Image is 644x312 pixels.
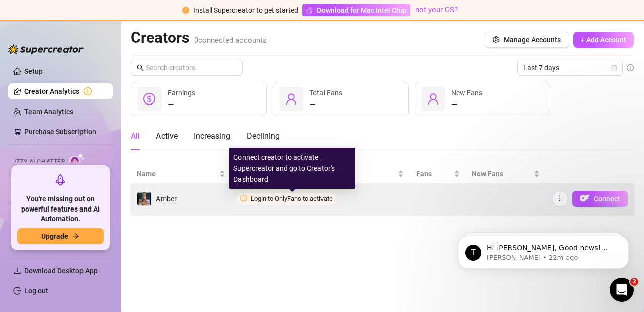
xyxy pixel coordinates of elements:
[194,36,267,45] span: 0 connected accounts
[493,36,500,43] span: setting
[247,130,280,142] div: Declining
[146,62,228,73] input: Search creators
[309,89,342,97] span: Total Fans
[466,164,546,184] th: New Fans
[24,267,98,275] span: Download Desktop App
[415,5,458,14] a: not your OS?
[137,192,151,206] img: Amber
[54,174,66,186] span: rocket
[581,36,626,44] span: + Add Account
[472,168,532,179] span: New Fans
[168,98,195,111] div: —
[451,98,482,111] div: —
[627,64,634,71] span: info-circle
[8,44,84,54] img: logo-BBDzfeDw.svg
[306,7,313,14] span: apple
[504,36,561,44] span: Manage Accounts
[72,233,79,240] span: arrow-right
[137,64,144,71] span: search
[240,195,247,201] span: clock-circle
[24,287,48,295] a: Log out
[131,28,267,47] h2: Creators
[573,32,634,48] button: + Add Account
[17,194,104,224] span: You're missing out on powerful features and AI Automation.
[309,98,342,111] div: —
[229,148,355,189] div: Connect creator to activate Supercreator and go to Creator's Dashboard
[69,153,85,168] img: AI Chatter
[594,195,620,203] span: Connect
[24,108,73,116] a: Team Analytics
[427,93,439,105] span: user
[302,4,410,16] a: Download for Mac Intel Chip
[143,93,155,105] span: dollar-circle
[17,228,104,244] button: Upgradearrow-right
[523,60,617,75] span: Last 7 days
[451,89,482,97] span: New Fans
[13,267,21,275] span: download
[611,65,617,71] span: calendar
[182,7,189,14] span: exclamation-circle
[251,195,333,202] span: Login to OnlyFans to activate
[443,215,644,285] iframe: Intercom notifications message
[556,195,563,202] span: more
[416,168,452,179] span: Fans
[485,32,569,48] button: Manage Accounts
[137,168,217,179] span: Name
[610,278,634,302] iframe: Intercom live chat
[580,193,590,203] img: OF
[131,164,231,184] th: Name
[131,130,140,142] div: All
[156,195,177,203] span: Amber
[24,124,105,140] a: Purchase Subscription
[193,6,298,14] span: Install Supercreator to get started
[630,278,638,286] span: 2
[14,157,65,167] span: Izzy AI Chatter
[572,191,628,207] button: OFConnect
[24,83,105,99] a: Creator Analytics exclamation-circle
[156,130,178,142] div: Active
[410,164,466,184] th: Fans
[194,130,230,142] div: Increasing
[41,232,68,240] span: Upgrade
[24,67,43,75] a: Setup
[285,93,297,105] span: user
[317,5,407,16] span: Download for Mac Intel Chip
[168,89,195,97] span: Earnings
